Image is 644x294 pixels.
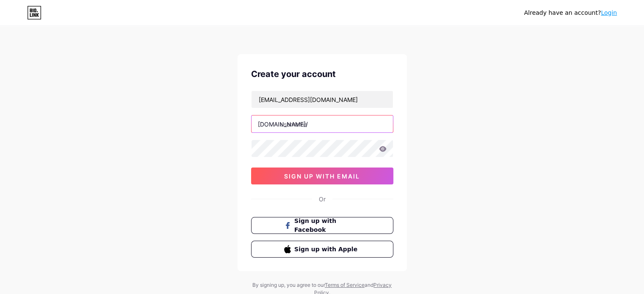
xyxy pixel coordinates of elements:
span: Sign up with Apple [294,245,360,254]
span: Sign up with Facebook [294,217,360,234]
span: sign up with email [284,173,360,180]
div: [DOMAIN_NAME]/ [258,120,308,129]
div: Or [319,195,326,203]
input: Email [252,91,393,108]
button: sign up with email [251,168,393,184]
input: username [252,115,393,132]
a: Terms of Service [325,282,365,288]
div: Create your account [251,68,393,80]
button: Sign up with Facebook [251,217,393,234]
button: Sign up with Apple [251,241,393,258]
a: Login [601,9,617,16]
div: Already have an account? [524,8,617,17]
